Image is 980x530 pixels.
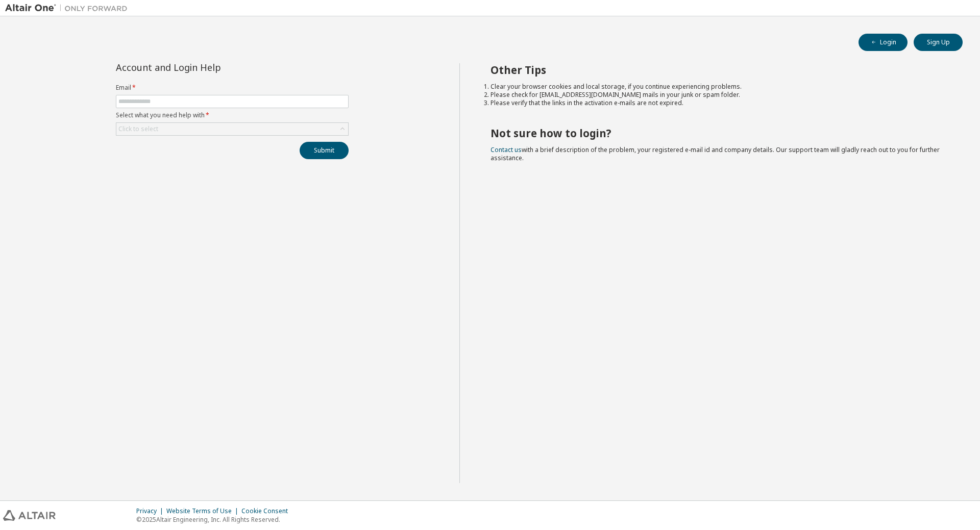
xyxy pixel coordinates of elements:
div: Website Terms of Use [166,507,241,515]
div: Click to select [116,123,348,135]
li: Please verify that the links in the activation e-mails are not expired. [491,99,945,107]
li: Please check for [EMAIL_ADDRESS][DOMAIN_NAME] mails in your junk or spam folder. [491,91,945,99]
button: Sign Up [914,34,963,51]
div: Account and Login Help [116,63,302,71]
button: Login [859,34,908,51]
div: Click to select [118,125,158,133]
img: Altair One [5,3,133,13]
img: altair_logo.svg [3,510,56,521]
button: Submit [300,142,349,159]
div: Privacy [136,507,166,515]
h2: Not sure how to login? [491,127,945,140]
h2: Other Tips [491,63,945,77]
p: © 2025 Altair Engineering, Inc. All Rights Reserved. [136,515,294,524]
label: Email [116,84,349,92]
li: Clear your browser cookies and local storage, if you continue experiencing problems. [491,83,945,91]
label: Select what you need help with [116,111,349,119]
div: Cookie Consent [241,507,294,515]
a: Contact us [491,145,522,154]
span: with a brief description of the problem, your registered e-mail id and company details. Our suppo... [491,145,940,162]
